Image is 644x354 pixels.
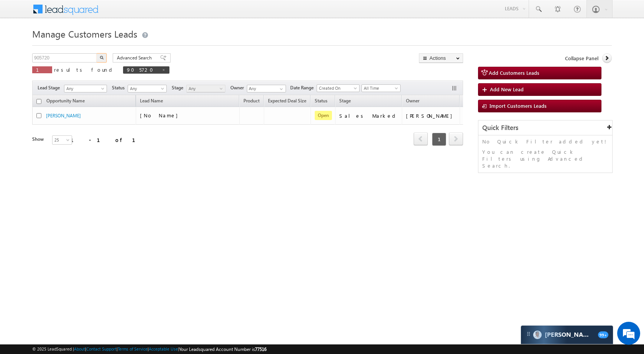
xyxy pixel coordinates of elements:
span: Import Customers Leads [490,102,547,109]
span: © 2025 LeadSquared | | | | | [32,346,266,353]
a: About [74,346,85,351]
span: 1 [432,133,446,146]
span: All Time [362,85,398,92]
span: Created On [317,85,357,92]
div: 1 - 1 of 1 [71,135,145,144]
p: You can create Quick Filters using Advanced Search. [482,148,608,169]
div: [PERSON_NAME] [406,112,456,119]
a: Show All Items [276,85,285,93]
span: Your Leadsquared Account Number is [179,346,266,352]
span: 1 [36,66,48,73]
span: Status [112,84,128,91]
a: Expected Deal Size [264,97,310,107]
a: All Time [361,84,401,92]
span: Add New Lead [490,86,524,92]
img: Search [100,56,103,59]
span: 905720 [127,66,158,73]
span: Open [315,111,332,120]
span: Any [187,85,223,92]
span: Any [128,85,164,92]
a: Terms of Service [118,346,148,351]
a: next [449,133,463,145]
span: Stage [172,84,186,91]
span: 77516 [255,346,266,352]
span: Stage [339,98,351,104]
img: carter-drag [526,331,532,337]
a: Stage [335,97,355,107]
span: Owner [406,98,419,104]
span: [No Name] [140,112,182,119]
a: Acceptable Use [149,346,178,351]
span: Product [243,98,260,104]
a: prev [414,133,428,145]
a: [PERSON_NAME] [46,113,81,119]
p: No Quick Filter added yet! [482,138,608,145]
span: next [449,132,463,145]
input: Check all records [36,99,41,104]
a: Any [186,85,225,92]
span: Date Range [290,84,317,91]
a: Any [128,85,167,92]
div: Show [32,136,46,143]
a: Status [311,97,331,107]
div: carter-dragCarter[PERSON_NAME]99+ [521,325,613,344]
span: Opportunity Name [46,98,85,104]
span: Owner [230,84,247,91]
span: Advanced Search [117,54,154,61]
span: Collapse Panel [565,55,598,62]
a: Contact Support [86,346,117,351]
span: Actions [460,96,483,106]
a: Created On [317,84,360,92]
span: prev [414,132,428,145]
span: Lead Name [136,97,167,107]
a: Any [64,85,107,92]
div: Quick Filters [478,120,612,135]
div: Sales Marked [339,112,398,119]
span: results found [54,66,115,73]
a: Opportunity Name [43,97,89,107]
input: Type to Search [247,85,286,92]
span: 99+ [598,331,608,338]
span: Any [64,85,104,92]
span: Lead Stage [38,84,63,91]
span: 25 [53,137,73,143]
span: Add Customers Leads [489,69,539,76]
span: Expected Deal Size [268,98,306,104]
span: Manage Customers Leads [32,28,137,40]
button: Actions [419,53,463,63]
a: 25 [52,135,72,145]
